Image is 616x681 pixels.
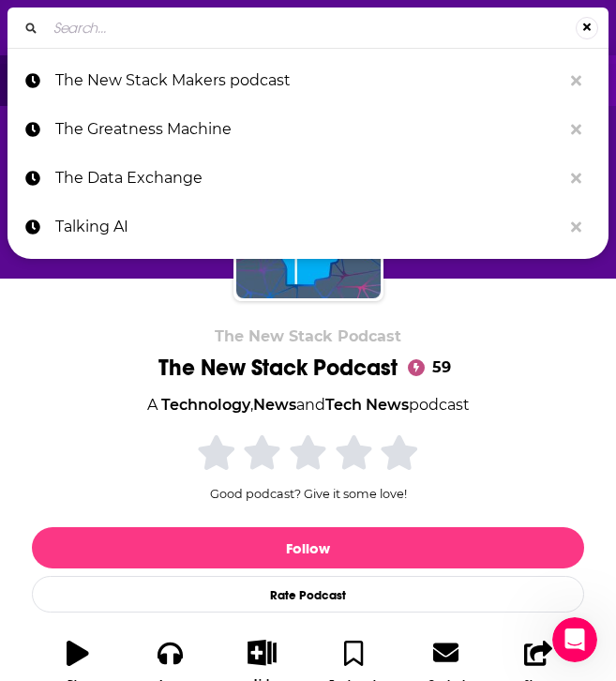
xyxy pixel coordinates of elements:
a: 59 [405,356,458,379]
span: The New Stack Podcast [215,327,401,345]
span: , [250,396,253,414]
p: The New Stack Makers podcast [55,56,562,105]
a: The Data Exchange [8,154,608,203]
div: Rate Podcast [32,576,584,613]
button: Follow [32,527,584,568]
span: 59 [413,356,458,379]
a: The New Stack Makers podcast [8,56,608,105]
iframe: Intercom live chat [552,617,597,662]
div: A podcast [147,393,470,417]
div: Good podcast? Give it some love! [168,431,449,501]
a: The Greatness Machine [8,105,608,154]
a: Technology [161,396,250,414]
span: Good podcast? Give it some love! [210,487,407,501]
span: and [296,396,325,414]
a: News [253,396,296,414]
p: The Greatness Machine [55,105,562,154]
input: Search... [46,13,576,43]
p: Talking AI [55,203,562,251]
a: Tech News [325,396,409,414]
a: Talking AI [8,203,608,251]
div: Search... [8,8,608,48]
p: The Data Exchange [55,154,562,203]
